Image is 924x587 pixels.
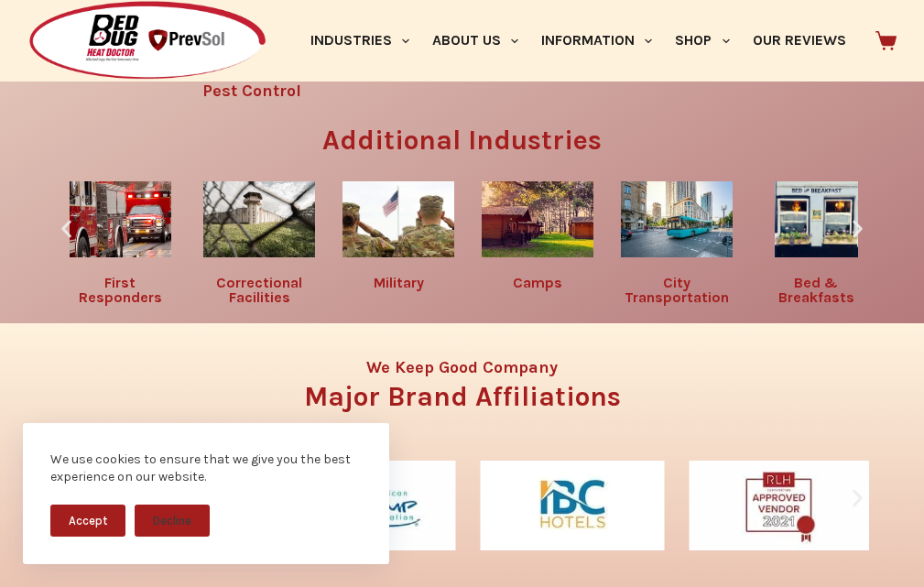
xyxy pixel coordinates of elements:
div: We use cookies to ensure that we give you the best experience on our website. [50,451,362,486]
a: Correctional Facilities [216,274,302,306]
div: Next slide [846,218,869,241]
h3: Additional Industries [55,126,868,154]
div: 9 / 10 [472,451,673,571]
div: 7 / 10 [55,172,185,314]
h4: We Keep Good Company [64,359,859,375]
a: Military [374,274,424,291]
a: Camps [513,274,562,291]
button: Decline [135,505,210,537]
div: 2 / 10 [751,172,881,314]
button: Accept [50,505,125,537]
button: Open LiveChat chat widget [15,7,70,62]
div: 10 / 10 [679,451,881,571]
a: Bed & Breakfasts [778,274,854,306]
h3: Major Brand Affiliations [64,383,859,410]
div: 1 / 10 [612,172,742,314]
div: Previous slide [55,218,78,241]
a: First Responders [79,274,162,306]
div: Next slide [846,486,869,509]
div: 10 / 10 [473,172,603,314]
div: 8 / 10 [194,172,324,314]
a: City Transportation [625,274,729,306]
div: 9 / 10 [333,172,463,314]
a: Pest Control [202,81,301,101]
